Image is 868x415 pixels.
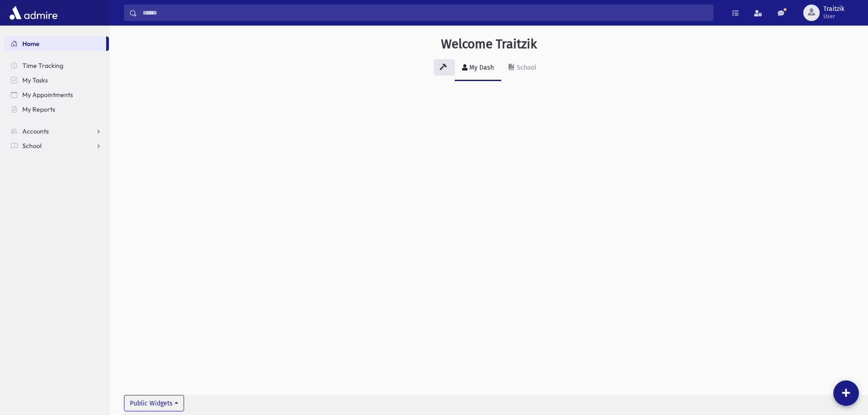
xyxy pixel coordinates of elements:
a: My Reports [4,102,109,117]
a: School [501,56,544,81]
input: Search [137,5,713,21]
span: User [823,13,844,20]
img: AdmirePro [7,4,60,22]
span: Home [22,40,40,48]
a: My Tasks [4,73,109,87]
span: My Appointments [22,91,73,99]
a: My Dash [455,56,501,81]
a: My Appointments [4,87,109,102]
span: My Tasks [22,76,48,84]
a: School [4,138,109,153]
span: Traitzik [823,5,844,13]
button: Public Widgets [124,395,184,411]
span: Accounts [22,127,49,135]
span: My Reports [22,105,55,113]
a: Time Tracking [4,58,109,73]
a: Home [4,36,106,51]
span: School [22,142,41,150]
div: School [515,64,536,72]
a: Accounts [4,124,109,138]
h3: Welcome Traitzik [441,36,537,52]
span: Time Tracking [22,61,63,70]
div: My Dash [467,64,494,72]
